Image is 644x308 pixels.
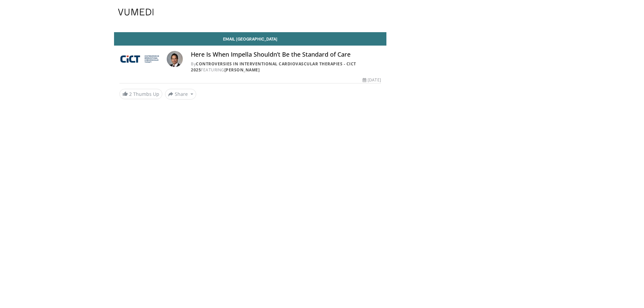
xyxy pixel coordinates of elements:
span: 2 [129,91,132,97]
div: [DATE] [363,77,381,83]
a: Controversies in Interventional Cardiovascular Therapies - CICT 2025 [191,61,356,73]
a: [PERSON_NAME] [224,67,260,73]
img: Controversies in Interventional Cardiovascular Therapies - CICT 2025 [119,51,164,67]
img: VuMedi Logo [118,9,154,15]
button: Share [165,89,196,100]
h4: Here Is When Impella Shouldn’t Be the Standard of Care [191,51,381,58]
a: Email [GEOGRAPHIC_DATA] [114,32,386,46]
img: Avatar [167,51,183,67]
a: 2 Thumbs Up [119,89,162,99]
div: By FEATURING [191,61,381,73]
